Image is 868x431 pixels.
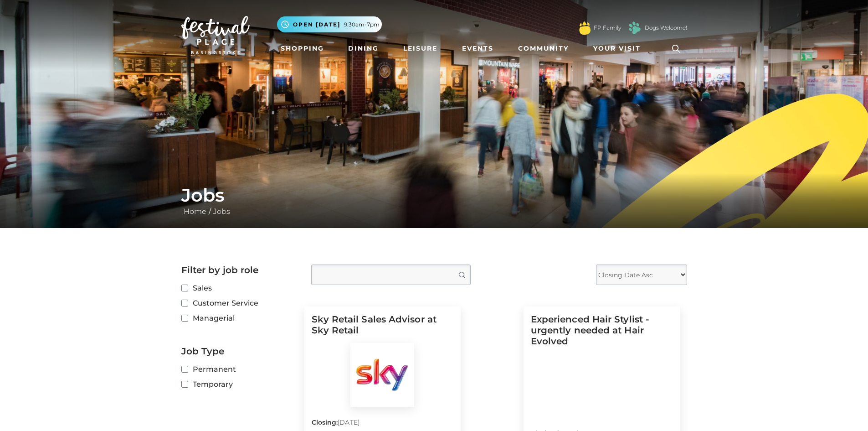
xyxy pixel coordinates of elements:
[181,297,298,309] label: Customer Service
[594,24,621,32] a: FP Family
[458,40,497,57] a: Events
[277,16,382,32] button: Open [DATE] 9.30am-7pm
[181,184,687,206] h1: Jobs
[312,418,338,426] strong: Closing:
[181,265,298,275] h2: Filter by job role
[593,44,641,53] span: Your Visit
[181,16,250,54] img: Festival Place Logo
[181,312,298,324] label: Managerial
[277,40,328,57] a: Shopping
[312,418,454,431] p: [DATE]
[344,40,382,57] a: Dining
[293,21,340,29] span: Open [DATE]
[590,40,649,57] a: Your Visit
[211,207,232,216] a: Jobs
[344,21,380,29] span: 9.30am-7pm
[514,40,572,57] a: Community
[312,314,454,343] h5: Sky Retail Sales Advisor at Sky Retail
[181,379,298,390] label: Temporary
[181,207,209,216] a: Home
[181,363,298,375] label: Permanent
[350,343,414,407] img: Sky Retail
[645,24,687,32] a: Dogs Welcome!
[181,282,298,294] label: Sales
[531,314,673,354] h5: Experienced Hair Stylist - urgently needed at Hair Evolved
[181,346,298,357] h2: Job Type
[400,40,441,57] a: Leisure
[175,184,694,217] div: /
